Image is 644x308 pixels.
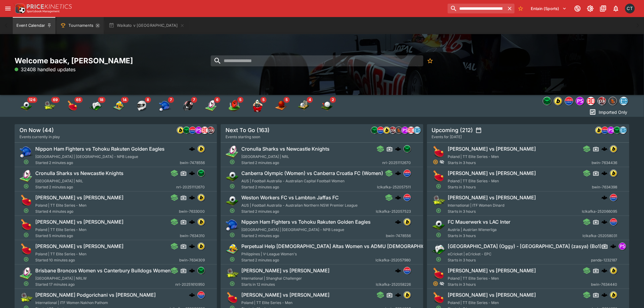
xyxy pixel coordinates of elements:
[89,100,102,112] img: esports
[136,100,148,112] div: Motor Racing
[198,145,205,152] div: bwin
[180,233,205,239] span: bwin-7634310
[201,127,208,134] img: championdata.png
[402,127,408,134] img: pandascore.png
[404,194,411,201] img: lclkafka.png
[404,194,411,201] div: lclkafka
[395,194,401,201] div: cerberus
[448,160,592,166] span: Starts in 3 hours
[230,159,235,165] svg: Open
[582,208,617,215] span: lclkafka-252066095
[448,184,592,190] span: Starts in 3 hours
[432,267,445,280] img: table_tennis.png
[23,159,29,165] svg: Open
[610,219,617,225] img: lclkafka.png
[602,127,608,134] img: lclkafka.png
[208,127,214,134] img: pricekinetics.png
[601,219,607,225] div: cerberus
[205,100,217,112] img: rugby_league
[376,208,411,215] span: lclkafka-252057523
[195,127,202,134] img: pandascore.png
[15,56,217,65] h2: Welcome back, [PERSON_NAME]
[201,127,208,134] div: championdata
[195,127,202,134] div: pandascore
[177,127,184,134] div: bwin
[241,252,297,256] span: Philippines | V-League Women's
[241,243,478,250] h6: Perpetual Help [DEMOGRAPHIC_DATA] Altas Women vs ADMU [DEMOGRAPHIC_DATA] Eagles Women
[404,145,411,152] img: nrl.png
[601,219,607,225] img: logo-cerberus.svg
[35,194,124,201] h6: [PERSON_NAME] vs [PERSON_NAME]
[404,170,411,177] div: lclkafka
[527,4,570,13] button: Select Tenant
[610,292,617,298] img: bwin.png
[226,218,239,232] img: baseball.png
[198,194,205,201] div: bwin
[572,3,583,14] button: Connected to PK
[321,100,333,112] img: golf
[448,170,536,177] h6: [PERSON_NAME] vs [PERSON_NAME]
[576,97,584,105] img: pandascore.png
[542,95,629,107] div: Event type filters
[35,243,124,250] h6: [PERSON_NAME] vs [PERSON_NAME]
[241,179,345,183] span: AUS | Football Australia - Australian Capital Football Women
[610,243,616,249] div: cerberus
[241,257,376,263] span: Started 2 minutes ago
[619,243,626,250] div: pandascore
[20,100,32,112] img: soccer
[15,66,75,73] p: 32408 handled updates
[241,160,382,166] span: Started 2 minutes ago
[610,170,617,177] img: bwin.png
[35,203,86,208] span: Poland | TT Elite Series - Men
[395,146,401,152] div: cerberus
[436,208,441,213] svg: Open
[226,243,239,256] img: volleyball.png
[576,97,584,105] div: pandascore
[591,282,617,288] span: bwin-7634440
[23,184,29,189] svg: Open
[377,127,384,134] div: lclkafka
[611,3,621,14] button: Notifications
[198,243,205,250] div: bwin
[620,127,627,134] div: betradar
[180,160,205,166] span: bwin-7478556
[35,227,86,232] span: Poland | TT Elite Series - Men
[198,243,205,250] img: bwin.png
[607,127,615,134] div: pandascore
[189,194,195,201] img: logo-cerberus.svg
[610,170,617,177] div: bwin
[145,97,151,103] span: 8
[396,127,402,134] img: sportingsolutions.jpeg
[432,218,445,232] img: soccer.png
[177,127,184,134] img: bwin.png
[226,170,239,183] img: soccer.png
[19,127,54,134] h5: On Now (44)
[189,170,195,176] img: logo-cerberus.svg
[377,127,384,134] img: lclkafka.png
[448,146,536,152] h6: [PERSON_NAME] vs [PERSON_NAME]
[377,184,411,190] span: lclkafka-252057511
[241,268,330,274] h6: [PERSON_NAME] vs [PERSON_NAME]
[610,218,617,226] div: lclkafka
[601,146,607,152] div: cerberus
[189,219,195,225] img: logo-cerberus.svg
[408,127,415,134] img: championdata.png
[23,232,29,238] svg: Open
[298,100,310,112] img: cricket
[198,145,205,152] img: bwin.png
[386,233,411,239] span: bwin-7478556
[241,233,386,239] span: Started 2 minutes ago
[610,145,617,152] img: bwin.png
[35,146,165,152] h6: Nippon Ham Fighters vs Tohoku Rakuten Golden Eagles
[211,55,424,66] input: search
[554,97,562,105] img: bwin.png
[404,170,411,177] img: lclkafka.png
[35,292,156,298] h6: [PERSON_NAME] Podgorichani vs [PERSON_NAME]
[228,100,240,112] img: australian_rules
[27,4,72,9] img: PriceKinetics
[57,17,104,34] button: Tournaments
[175,282,205,288] span: nrl-20251610950
[389,127,397,134] div: pricekinetics
[330,97,336,103] span: 2
[198,267,205,274] img: nrl.png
